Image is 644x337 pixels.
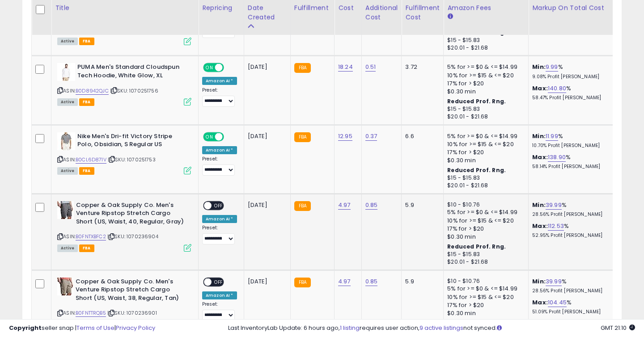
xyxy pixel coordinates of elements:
span: ON [204,64,215,72]
div: % [532,132,606,149]
span: | SKU: 1070236904 [107,233,158,240]
span: OFF [212,202,226,209]
div: % [532,278,606,294]
span: OFF [212,278,226,286]
a: 104.45 [548,298,567,307]
p: 51.09% Profit [PERSON_NAME] [532,309,606,315]
div: 10% for >= $15 & <= $20 [447,72,521,80]
small: Amazon Fees. [447,13,453,21]
div: Markup on Total Cost [532,3,610,13]
a: 39.99 [546,201,562,210]
div: Amazon AI * [202,77,237,85]
b: Reduced Prof. Rng. [447,243,506,250]
strong: Copyright [9,324,42,332]
a: 9.99 [546,63,558,72]
a: 1 listing [340,324,360,332]
div: $20.01 - $21.68 [447,113,521,121]
div: $0.30 min [447,88,521,96]
div: $15 - $15.83 [447,174,521,182]
div: seller snap | | [9,324,155,333]
div: $15 - $15.83 [447,37,521,44]
a: 4.97 [338,277,351,286]
a: Terms of Use [76,324,114,332]
a: 0.37 [365,132,377,141]
div: 17% for > $20 [447,225,521,233]
a: 140.80 [548,84,566,93]
div: $10 - $10.76 [447,278,521,285]
div: 10% for >= $15 & <= $20 [447,217,521,225]
div: 5.9 [405,278,436,286]
span: ON [204,133,215,140]
div: Amazon AI * [202,215,237,223]
small: FBA [294,201,311,211]
a: B0D8942QJC [76,87,109,95]
b: Min: [532,201,546,209]
div: 5% for >= $0 & <= $14.99 [447,208,521,216]
p: 9.08% Profit [PERSON_NAME] [532,74,606,80]
div: % [532,63,606,80]
span: 2025-10-10 21:10 GMT [601,324,635,332]
div: $15 - $15.83 [447,105,521,113]
div: Amazon Fees [447,3,525,13]
div: Amazon AI * [202,146,237,154]
div: Date Created [248,3,287,22]
b: Reduced Prof. Rng. [447,97,506,105]
div: $0.30 min [447,309,521,317]
span: | SKU: 1070251756 [110,87,158,94]
a: 138.90 [548,153,566,162]
small: FBA [294,63,311,73]
div: 5.9 [405,201,436,209]
a: 0.85 [365,201,378,210]
div: [DATE] [248,132,284,140]
div: Fulfillment Cost [405,3,440,22]
span: | SKU: 1070251753 [108,156,156,163]
span: FBA [79,244,94,252]
small: FBA [294,278,311,287]
div: Amazon AI * [202,291,237,299]
div: Preset: [202,301,237,321]
b: PUMA Men's Standard Cloudspun Tech Hoodie, White Glow, XL [77,63,186,82]
a: B0FNTTRQB5 [76,309,106,317]
div: Title [55,3,195,13]
b: Reduced Prof. Rng. [447,166,506,174]
img: 41zriqqimQL._SL40_.jpg [57,132,75,150]
div: % [532,201,606,218]
div: 5% for >= $0 & <= $14.99 [447,63,521,71]
div: Additional Cost [365,3,398,22]
div: % [532,84,606,101]
span: FBA [79,167,94,175]
b: Max: [532,153,548,161]
div: Preset: [202,87,237,107]
div: [DATE] [248,201,284,209]
p: 10.70% Profit [PERSON_NAME] [532,143,606,149]
span: OFF [223,64,237,72]
div: % [532,222,606,239]
div: ASIN: [57,63,191,105]
div: $0.30 min [447,233,521,241]
a: Privacy Policy [116,324,155,332]
a: 39.99 [546,277,562,286]
a: B0CL6D871V [76,156,106,164]
div: 10% for >= $15 & <= $20 [447,140,521,148]
span: All listings currently available for purchase on Amazon [57,38,78,45]
div: 5% for >= $0 & <= $14.99 [447,132,521,140]
b: Max: [532,222,548,230]
div: 5% for >= $0 & <= $14.99 [447,285,521,293]
div: $20.01 - $21.68 [447,44,521,52]
p: 28.56% Profit [PERSON_NAME] [532,211,606,218]
div: Repricing [202,3,240,13]
span: | SKU: 1070236901 [107,309,157,316]
div: $0.30 min [447,156,521,164]
span: All listings currently available for purchase on Amazon [57,167,78,175]
div: 10% for >= $15 & <= $20 [447,293,521,301]
b: Min: [532,132,546,140]
div: ASIN: [57,132,191,174]
div: $10 - $10.76 [447,201,521,209]
b: Max: [532,298,548,307]
span: OFF [223,133,237,140]
span: All listings currently available for purchase on Amazon [57,244,78,252]
div: 17% for > $20 [447,301,521,309]
span: FBA [79,38,94,45]
p: 58.14% Profit [PERSON_NAME] [532,164,606,170]
div: 17% for > $20 [447,80,521,88]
